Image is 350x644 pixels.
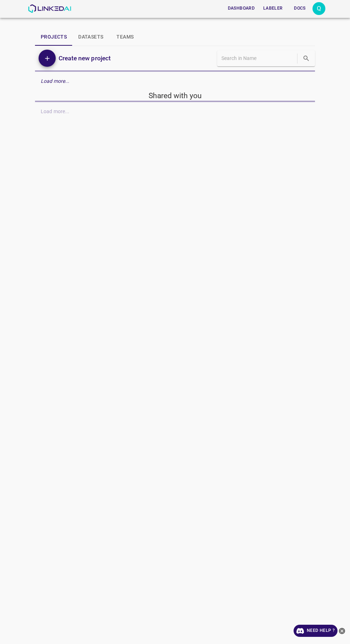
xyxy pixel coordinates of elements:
[259,1,287,16] a: Labeler
[337,625,346,637] button: close-help
[109,29,141,46] button: Teams
[59,53,111,63] h6: Create new project
[35,75,315,88] div: Load more...
[260,2,285,14] button: Labeler
[294,625,337,637] a: Need Help ?
[221,53,296,64] input: Search in Name
[35,29,72,46] button: Projects
[39,50,56,67] button: Add
[287,1,312,16] a: Docs
[72,29,109,46] button: Datasets
[299,51,314,66] button: search
[224,1,259,16] a: Dashboard
[312,2,325,15] button: Open settings
[41,78,70,84] em: Load more...
[35,91,315,101] h5: Shared with you
[312,2,325,15] div: Q
[56,53,111,63] a: Create new project
[288,2,311,14] button: Docs
[28,4,71,13] img: LinkedAI
[225,2,257,14] button: Dashboard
